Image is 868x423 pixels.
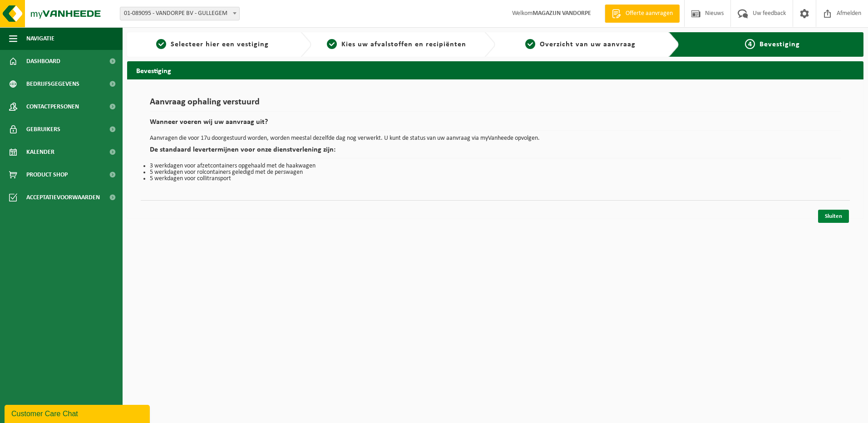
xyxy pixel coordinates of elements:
[26,163,68,186] span: Product Shop
[327,39,337,49] span: 2
[120,7,240,20] span: 01-089095 - VANDORPE BV - GULLEGEM
[26,141,54,163] span: Kalender
[150,146,841,158] h2: De standaard levertermijnen voor onze dienstverlening zijn:
[171,41,269,48] span: Selecteer hier een vestiging
[26,27,54,50] span: Navigatie
[127,61,863,79] h2: Bevestiging
[759,41,800,48] span: Bevestiging
[605,5,680,23] a: Offerte aanvragen
[150,98,841,112] h1: Aanvraag ophaling verstuurd
[818,210,849,223] a: Sluiten
[150,118,841,131] h2: Wanneer voeren wij uw aanvraag uit?
[745,39,755,49] span: 4
[316,39,478,50] a: 2Kies uw afvalstoffen en recipiënten
[623,9,675,18] span: Offerte aanvragen
[26,73,79,95] span: Bedrijfsgegevens
[540,41,636,48] span: Overzicht van uw aanvraag
[500,39,661,50] a: 3Overzicht van uw aanvraag
[26,186,100,209] span: Acceptatievoorwaarden
[5,403,152,423] iframe: chat widget
[525,39,535,49] span: 3
[26,118,60,141] span: Gebruikers
[120,7,239,20] span: 01-089095 - VANDORPE BV - GULLEGEM
[150,169,841,176] li: 5 werkdagen voor rolcontainers geledigd met de perswagen
[150,163,841,169] li: 3 werkdagen voor afzetcontainers opgehaald met de haakwagen
[26,50,60,73] span: Dashboard
[150,176,841,182] li: 5 werkdagen voor collitransport
[26,95,79,118] span: Contactpersonen
[341,41,466,48] span: Kies uw afvalstoffen en recipiënten
[132,39,293,50] a: 1Selecteer hier een vestiging
[533,10,591,17] strong: MAGAZIJN VANDORPE
[156,39,166,49] span: 1
[150,135,841,142] p: Aanvragen die voor 17u doorgestuurd worden, worden meestal dezelfde dag nog verwerkt. U kunt de s...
